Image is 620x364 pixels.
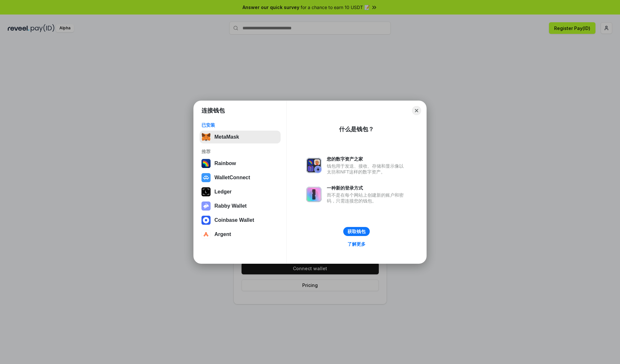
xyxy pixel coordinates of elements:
[339,125,374,133] div: 什么是钱包？
[214,189,232,195] div: Ledger
[306,158,322,173] img: svg+xml,%3Csvg%20xmlns%3D%22http%3A%2F%2Fwww.w3.org%2F2000%2Fsvg%22%20fill%3D%22none%22%20viewBox...
[200,157,281,170] button: Rainbow
[201,187,211,196] img: svg+xml,%3Csvg%20xmlns%3D%22http%3A%2F%2Fwww.w3.org%2F2000%2Fsvg%22%20width%3D%2228%22%20height%3...
[347,229,366,234] div: 获取钱包
[201,202,211,211] img: svg+xml,%3Csvg%20xmlns%3D%22http%3A%2F%2Fwww.w3.org%2F2000%2Fsvg%22%20fill%3D%22none%22%20viewBox...
[327,156,407,162] div: 您的数字资产之家
[201,149,279,154] div: 推荐
[200,185,281,198] button: Ledger
[347,241,366,247] div: 了解更多
[201,216,211,225] img: svg+xml,%3Csvg%20width%3D%2228%22%20height%3D%2228%22%20viewBox%3D%220%200%2028%2028%22%20fill%3D...
[201,173,211,182] img: svg+xml,%3Csvg%20width%3D%2228%22%20height%3D%2228%22%20viewBox%3D%220%200%2028%2028%22%20fill%3D...
[200,228,281,241] button: Argent
[201,122,279,128] div: 已安装
[327,163,407,175] div: 钱包用于发送、接收、存储和显示像以太坊和NFT这样的数字资产。
[343,227,370,236] button: 获取钱包
[201,230,211,239] img: svg+xml,%3Csvg%20width%3D%2228%22%20height%3D%2228%22%20viewBox%3D%220%200%2028%2028%22%20fill%3D...
[327,192,407,204] div: 而不是在每个网站上创建新的账户和密码，只需连接您的钱包。
[214,175,250,181] div: WalletConnect
[412,106,421,115] button: Close
[201,159,211,168] img: svg+xml,%3Csvg%20width%3D%22120%22%20height%3D%22120%22%20viewBox%3D%220%200%20120%20120%22%20fil...
[214,161,236,166] div: Rainbow
[214,203,247,209] div: Rabby Wallet
[201,107,225,114] h1: 连接钱包
[214,231,231,237] div: Argent
[200,171,281,184] button: WalletConnect
[200,214,281,227] button: Coinbase Wallet
[200,131,281,143] button: MetaMask
[200,200,281,212] button: Rabby Wallet
[327,185,407,191] div: 一种新的登录方式
[214,134,239,140] div: MetaMask
[344,240,369,248] a: 了解更多
[306,187,322,202] img: svg+xml,%3Csvg%20xmlns%3D%22http%3A%2F%2Fwww.w3.org%2F2000%2Fsvg%22%20fill%3D%22none%22%20viewBox...
[201,133,211,142] img: svg+xml,%3Csvg%20fill%3D%22none%22%20height%3D%2233%22%20viewBox%3D%220%200%2035%2033%22%20width%...
[214,217,254,223] div: Coinbase Wallet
